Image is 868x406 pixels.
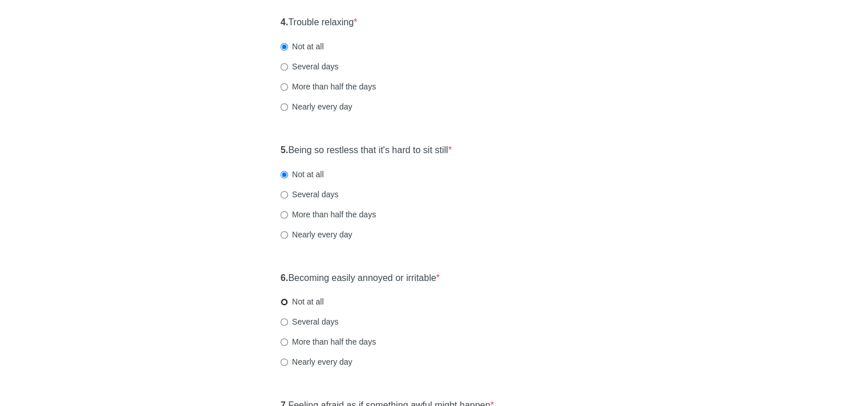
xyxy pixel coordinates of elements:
input: Nearly every day [281,231,288,239]
label: More than half the days [281,209,376,220]
label: Not at all [281,296,324,307]
label: Several days [281,61,338,72]
label: Nearly every day [281,101,352,112]
label: Several days [281,189,338,200]
label: Not at all [281,169,324,180]
input: Several days [281,63,288,71]
label: Being so restless that it's hard to sit still [281,144,451,157]
strong: 6. [281,273,288,283]
input: Several days [281,318,288,326]
input: Several days [281,191,288,198]
strong: 4. [281,17,288,27]
input: More than half the days [281,211,288,218]
label: Becoming easily annoyed or irritable [281,272,440,285]
input: More than half the days [281,83,288,91]
label: Nearly every day [281,229,352,240]
input: Not at all [281,298,288,306]
label: Trouble relaxing [281,16,357,29]
strong: 5. [281,145,288,155]
input: Not at all [281,43,288,50]
label: More than half the days [281,81,376,92]
input: Not at all [281,171,288,178]
input: More than half the days [281,338,288,346]
input: Nearly every day [281,358,288,366]
input: Nearly every day [281,103,288,111]
label: More than half the days [281,336,376,348]
label: Not at all [281,41,324,52]
label: Several days [281,316,338,327]
label: Nearly every day [281,356,352,368]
